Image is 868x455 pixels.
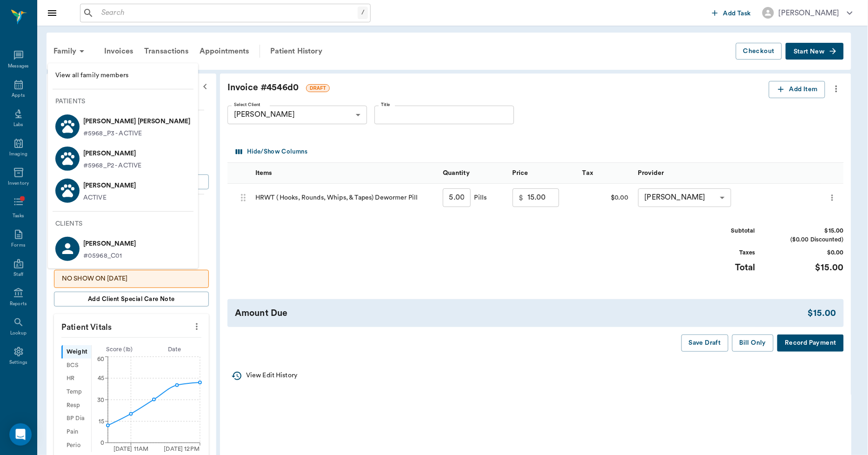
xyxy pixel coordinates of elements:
[83,161,141,171] p: #5968_P2 - ACTIVE
[48,110,198,142] a: [PERSON_NAME] [PERSON_NAME]#5968_P3 - ACTIVE
[48,233,198,265] a: [PERSON_NAME]#05968_C01
[48,142,198,174] a: [PERSON_NAME]#5968_P2 - ACTIVE
[48,67,198,84] a: View all family members
[83,146,141,161] p: [PERSON_NAME]
[83,178,136,193] p: [PERSON_NAME]
[9,423,32,446] div: Open Intercom Messenger
[83,129,142,139] p: #5968_P3 - ACTIVE
[83,193,107,203] p: ACTIVE
[48,174,198,207] a: [PERSON_NAME] ACTIVE
[55,97,198,107] p: Patients
[55,219,198,229] p: Clients
[83,251,136,261] p: #05968_C01
[83,114,191,129] p: [PERSON_NAME] [PERSON_NAME]
[83,236,136,251] p: [PERSON_NAME]
[55,71,191,80] span: View all family members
